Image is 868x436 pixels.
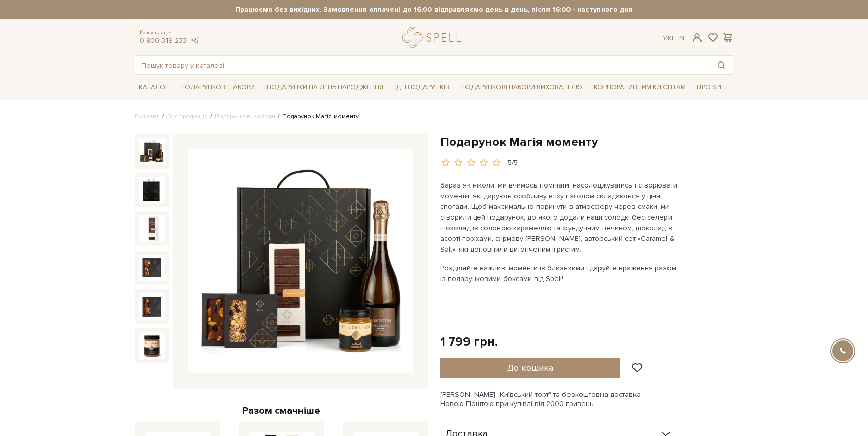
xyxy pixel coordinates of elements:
a: telegram [189,36,199,45]
p: Розділяйте важливі моменти із близькими і даруйте враження разом із подарунковими боксами від Spell! [440,263,678,284]
a: Вся продукція [167,113,208,120]
p: Зараз як ніколи, ми вчимось помічати, насолоджуватись і створювати моменти, які дарують особливу ... [440,180,678,255]
button: До кошика [440,358,620,378]
a: Подарунки на День народження [262,80,387,96]
a: En [675,34,684,42]
a: Про Spell [693,80,733,96]
div: Разом смачніше [135,404,428,417]
input: Пошук товару у каталозі [135,56,710,74]
img: Подарунок Магія моменту [139,138,165,165]
span: Консультація: [140,29,199,36]
span: | [672,34,673,42]
img: Подарунок Магія моменту [139,293,165,320]
a: Подарункові набори [215,113,275,120]
a: Корпоративним клієнтам [590,79,690,96]
a: Подарункові набори вихователю [456,79,586,96]
a: Каталог [135,80,173,96]
a: 0 800 319 233 [140,36,187,45]
a: logo [402,27,465,48]
h1: Подарунок Магія моменту [440,134,733,150]
img: Подарунок Магія моменту [139,332,165,359]
img: Подарунок Магія моменту [188,149,413,374]
span: До кошика [507,362,553,373]
a: Ідеї подарунків [390,80,453,96]
a: Головна [135,113,160,120]
li: Подарунок Магія моменту [275,112,359,121]
img: Подарунок Магія моменту [139,215,165,242]
img: Подарунок Магія моменту [139,177,165,203]
button: Пошук товару у каталозі [710,56,733,74]
img: Подарунок Магія моменту [139,255,165,281]
div: 5/5 [508,158,518,168]
a: Подарункові набори [176,80,259,96]
div: 1 799 грн. [440,334,498,350]
div: [PERSON_NAME] "Київський торт" та безкоштовна доставка Новою Поштою при купівлі від 2000 гривень [440,390,733,409]
strong: Працюємо без вихідних. Замовлення оплачені до 16:00 відправляємо день в день, після 16:00 - насту... [135,5,733,14]
div: Ук [663,34,684,43]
